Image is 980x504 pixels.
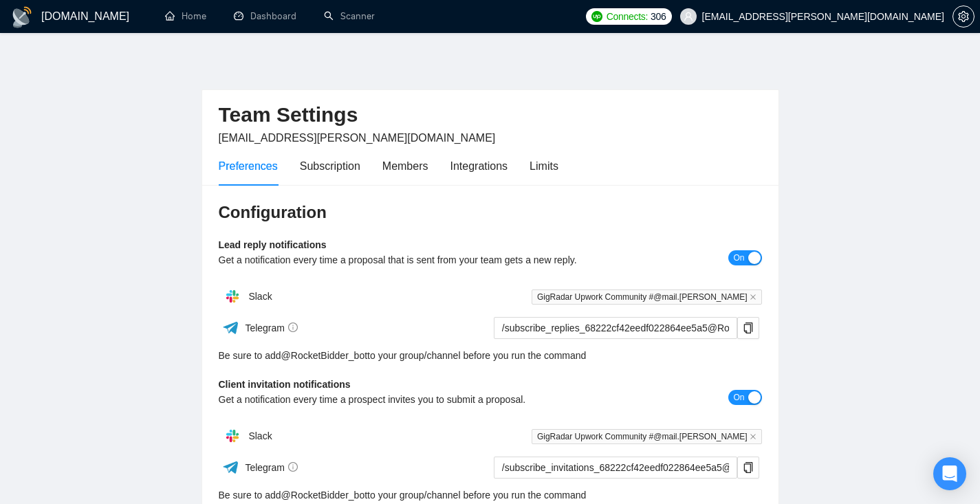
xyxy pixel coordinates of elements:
span: Telegram [245,462,298,473]
span: close [750,433,756,440]
span: Slack [248,291,272,302]
span: info-circle [288,322,298,332]
div: Subscription [300,157,360,175]
button: copy [737,457,759,479]
img: ww3wtPAAAAAElFTkSuQmCC [222,459,239,476]
span: Connects: [607,9,648,24]
a: @RocketBidder_bot [281,348,368,363]
span: setting [953,11,974,22]
span: On [733,250,744,265]
span: copy [738,322,759,333]
span: copy [738,462,759,473]
img: upwork-logo.png [591,11,602,22]
span: Telegram [245,322,298,333]
span: GigRadar Upwork Community #@mail.[PERSON_NAME] [532,289,762,305]
h3: Configuration [219,201,762,223]
b: Client invitation notifications [219,379,351,390]
a: homeHome [165,10,206,22]
h2: Team Settings [219,101,762,129]
a: setting [952,11,974,22]
a: searchScanner [324,10,375,22]
img: logo [11,6,33,28]
a: @RocketBidder_bot [281,487,368,503]
span: 306 [651,9,666,24]
div: Members [382,157,428,175]
div: Be sure to add to your group/channel before you run the command [219,348,762,363]
div: Integrations [450,157,508,175]
div: Be sure to add to your group/channel before you run the command [219,487,762,503]
span: On [733,390,744,405]
span: info-circle [288,462,298,472]
div: Open Intercom Messenger [933,457,966,490]
div: Get a notification every time a proposal that is sent from your team gets a new reply. [219,252,627,267]
span: user [684,12,693,21]
div: Preferences [219,157,278,175]
img: hpQkSZIkSZIkSZIkSZIkSZIkSZIkSZIkSZIkSZIkSZIkSZIkSZIkSZIkSZIkSZIkSZIkSZIkSZIkSZIkSZIkSZIkSZIkSZIkS... [219,422,246,450]
span: close [750,294,756,300]
div: Limits [530,157,558,175]
img: hpQkSZIkSZIkSZIkSZIkSZIkSZIkSZIkSZIkSZIkSZIkSZIkSZIkSZIkSZIkSZIkSZIkSZIkSZIkSZIkSZIkSZIkSZIkSZIkS... [219,283,246,310]
div: Get a notification every time a prospect invites you to submit a proposal. [219,392,627,407]
button: setting [952,6,974,28]
span: [EMAIL_ADDRESS][PERSON_NAME][DOMAIN_NAME] [219,132,496,144]
a: dashboardDashboard [234,10,296,22]
button: copy [737,317,759,339]
img: ww3wtPAAAAAElFTkSuQmCC [222,319,239,336]
span: GigRadar Upwork Community #@mail.[PERSON_NAME] [532,429,762,444]
span: Slack [248,430,272,441]
b: Lead reply notifications [219,239,327,250]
